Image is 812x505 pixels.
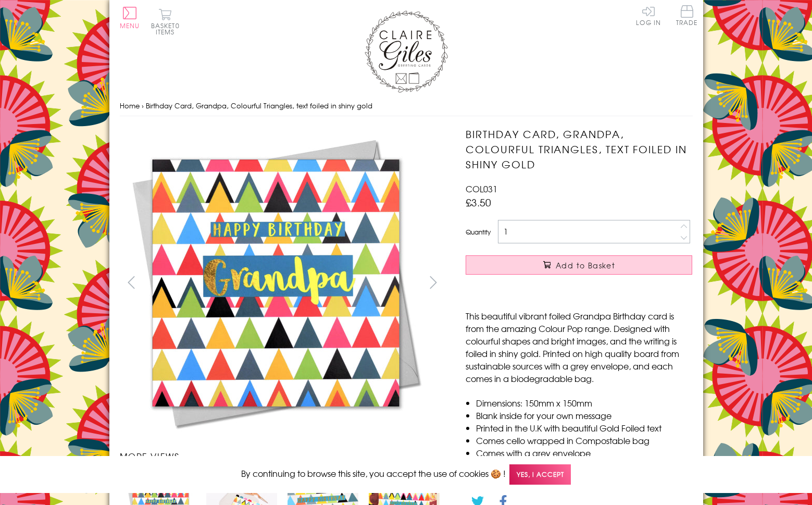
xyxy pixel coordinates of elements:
span: Menu [120,21,140,30]
a: Log In [636,5,661,26]
button: prev [120,270,143,294]
span: £3.50 [466,195,491,210]
li: Blank inside for your own message [476,409,692,422]
button: Menu [120,7,140,29]
span: Add to Basket [556,260,615,270]
span: COL031 [466,182,497,195]
span: › [142,101,144,110]
li: Dimensions: 150mm x 150mm [476,397,692,409]
li: Printed in the U.K with beautiful Gold Foiled text [476,422,692,434]
a: Home [120,101,140,110]
li: Comes with a grey envelope [476,447,692,459]
li: Comes cello wrapped in Compostable bag [476,434,692,447]
button: Basket0 items [151,8,180,35]
span: 0 items [156,21,180,36]
nav: breadcrumbs [120,95,693,117]
img: Claire Giles Greetings Cards [365,10,448,93]
button: Add to Basket [466,255,692,275]
label: Quantity [466,227,491,237]
span: Yes, I accept [509,464,571,485]
a: Trade [676,5,698,28]
p: This beautiful vibrant foiled Grandpa Birthday card is from the amazing Colour Pop range. Designe... [466,310,692,385]
h3: More views [120,450,445,462]
img: Birthday Card, Grandpa, Colourful Triangles, text foiled in shiny gold [119,127,432,439]
img: Birthday Card, Grandpa, Colourful Triangles, text foiled in shiny gold [445,127,757,439]
span: Trade [676,5,698,26]
span: Birthday Card, Grandpa, Colourful Triangles, text foiled in shiny gold [146,101,372,110]
h1: Birthday Card, Grandpa, Colourful Triangles, text foiled in shiny gold [466,127,692,171]
button: next [421,270,445,294]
